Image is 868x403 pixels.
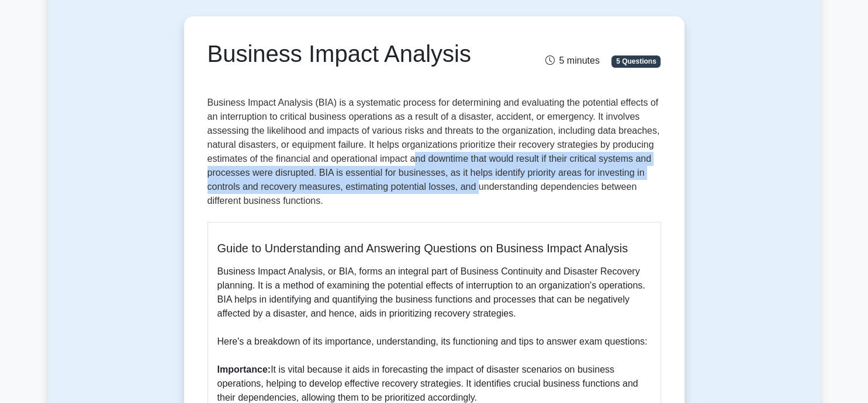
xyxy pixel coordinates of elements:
h5: Guide to Understanding and Answering Questions on Business Impact Analysis [217,241,651,255]
span: 5 minutes [545,55,599,65]
span: 5 Questions [611,55,660,67]
b: Importance: [217,364,271,374]
h1: Business Impact Analysis [208,40,505,68]
p: Business Impact Analysis (BIA) is a systematic process for determining and evaluating the potenti... [208,96,661,213]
